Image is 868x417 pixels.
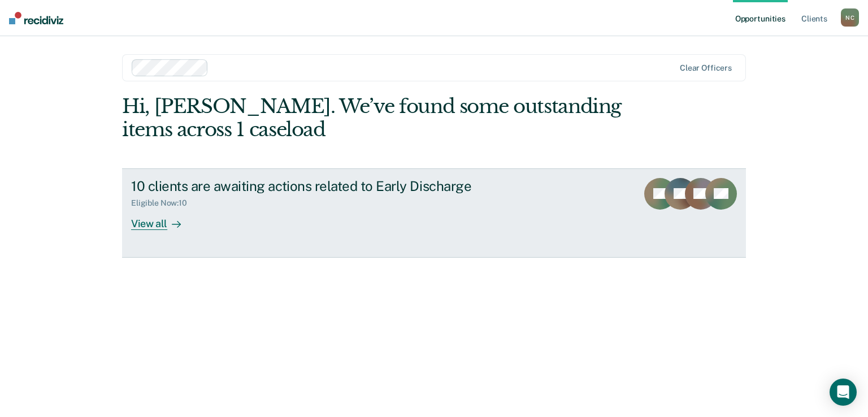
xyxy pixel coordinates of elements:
div: Clear officers [680,63,732,73]
div: 10 clients are awaiting actions related to Early Discharge [131,178,528,194]
button: NC [841,8,859,27]
div: Open Intercom Messenger [830,379,857,406]
div: Hi, [PERSON_NAME]. We’ve found some outstanding items across 1 caseload [122,95,621,141]
div: N C [841,8,859,27]
div: Eligible Now : 10 [131,198,196,208]
a: 10 clients are awaiting actions related to Early DischargeEligible Now:10View all [122,168,746,258]
img: Recidiviz [9,12,63,24]
div: View all [131,208,194,230]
